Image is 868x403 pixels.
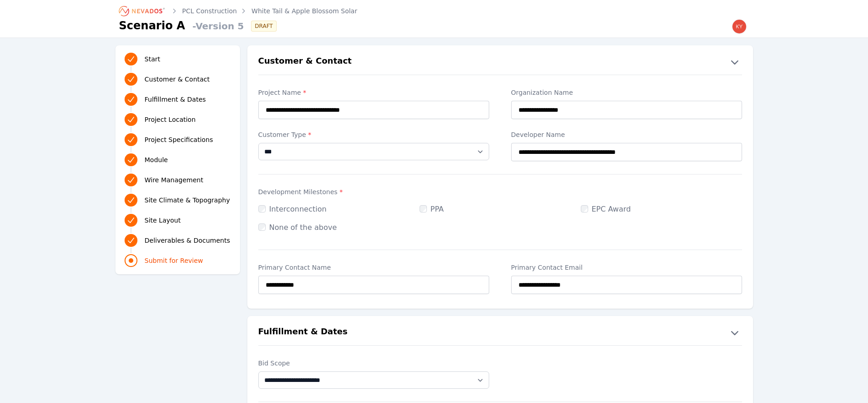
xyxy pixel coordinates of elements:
nav: Progress [125,51,231,269]
span: Module [145,155,168,164]
label: Organization Name [511,88,742,97]
a: White Tail & Apple Blossom Solar [251,6,357,16]
span: Submit for Review [145,256,203,265]
label: Development Milestones [258,187,742,196]
h1: Scenario A [119,18,186,33]
label: Project Name [258,88,489,97]
label: Interconnection [258,205,327,213]
button: Customer & Contact [247,54,753,69]
h2: Customer & Contact [258,54,352,69]
span: Start [145,54,160,64]
button: Fulfillment & Dates [247,325,753,340]
h2: Fulfillment & Dates [258,325,348,340]
span: Wire Management [145,175,203,185]
span: Deliverables & Documents [145,236,230,245]
label: Bid Scope [258,359,489,368]
label: Customer Type [258,130,489,139]
a: PCL Construction [182,6,237,16]
label: Developer Name [511,130,742,139]
input: PPA [420,205,427,212]
nav: Breadcrumb [119,4,357,18]
img: kyle.macdougall@nevados.solar [732,19,747,34]
input: Interconnection [258,205,266,212]
span: Site Layout [145,216,181,225]
span: Fulfillment & Dates [145,95,206,104]
label: EPC Award [581,205,631,213]
label: Primary Contact Email [511,263,742,272]
label: PPA [420,205,444,213]
span: Project Specifications [145,135,213,144]
span: Project Location [145,115,196,124]
input: None of the above [258,223,266,231]
label: None of the above [258,223,337,232]
label: Primary Contact Name [258,263,489,272]
span: Site Climate & Topography [145,196,230,205]
input: EPC Award [581,205,588,212]
span: - Version 5 [189,20,244,33]
span: Customer & Contact [145,75,210,84]
div: DRAFT [251,21,276,32]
